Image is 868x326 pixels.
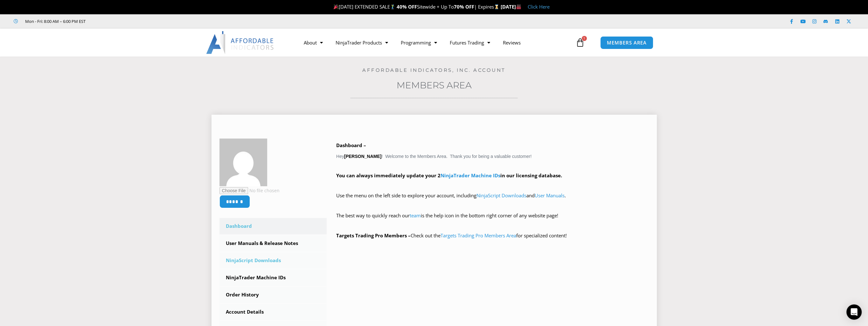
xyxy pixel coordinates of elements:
a: Futures Trading [443,35,496,50]
a: NinjaTrader Machine IDs [441,172,500,179]
div: Hey ! Welcome to the Members Area. Thank you for being a valuable customer! [336,141,649,240]
span: Mon - Fri: 8:00 AM – 6:00 PM EST [24,17,86,25]
img: 🏭 [516,4,521,9]
a: NinjaTrader Machine IDs [219,269,327,286]
a: team [410,212,421,219]
a: NinjaScript Downloads [476,192,526,199]
strong: Targets Trading Pro Members – [336,232,411,239]
strong: 40% OFF [397,3,417,10]
a: MEMBERS AREA [600,36,653,49]
a: User Manuals & Release Notes [219,235,327,252]
p: The best way to quickly reach our is the help icon in the bottom right corner of any website page! [336,211,649,229]
span: 1 [582,36,587,41]
a: NinjaScript Downloads [219,252,327,269]
p: Use the menu on the left side to explore your account, including and . [336,191,649,209]
a: Reviews [496,35,527,50]
a: 1 [566,33,594,52]
a: Click Here [528,3,550,10]
nav: Menu [297,35,574,50]
p: Check out the for specialized content! [336,231,649,240]
img: ⌛ [494,4,499,9]
strong: You can always immediately update your 2 in our licensing database. [336,172,562,179]
strong: [PERSON_NAME] [344,154,381,159]
img: LogoAI | Affordable Indicators – NinjaTrader [206,31,274,54]
a: Affordable Indicators, Inc. Account [362,67,506,73]
a: User Manuals [535,192,565,199]
iframe: Customer reviews powered by Trustpilot [94,18,190,24]
a: Dashboard [219,218,327,234]
img: 🎉 [334,4,338,9]
strong: 70% OFF [454,3,474,10]
a: About [297,35,329,50]
strong: [DATE] [501,3,521,10]
a: Members Area [397,80,472,91]
img: 🏌️‍♂️ [390,4,395,9]
a: Order History [219,287,327,303]
div: Open Intercom Messenger [846,304,862,320]
a: Account Details [219,304,327,320]
span: [DATE] EXTENDED SALE Sitewide + Up To | Expires [332,3,501,10]
a: Targets Trading Pro Members Area [441,232,516,239]
a: NinjaTrader Products [329,35,394,50]
a: Programming [394,35,443,50]
span: MEMBERS AREA [607,40,647,45]
b: Dashboard – [336,142,366,148]
img: f49b1eb152fe3ac5cb7e6b30565b3b3a850cef06e7d8016f6f998ba00251e127 [219,139,267,186]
